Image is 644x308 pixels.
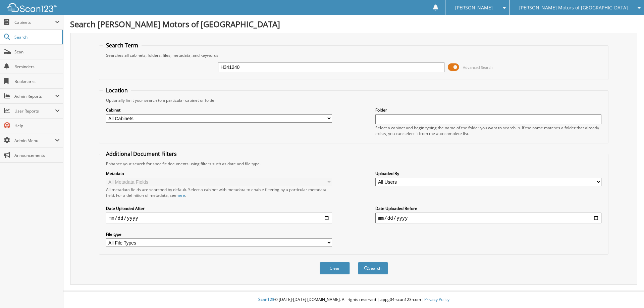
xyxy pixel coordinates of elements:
span: Announcements [14,152,60,158]
button: Search [358,262,388,274]
div: Select a cabinet and begin typing the name of the folder you want to search in. If the name match... [375,125,601,136]
button: Clear [320,262,350,274]
a: here [176,192,185,198]
label: Folder [375,107,601,113]
span: [PERSON_NAME] [455,6,493,10]
div: Enhance your search for specific documents using filters such as date and file type. [103,161,605,167]
label: Cabinet [106,107,332,113]
span: [PERSON_NAME] Motors of [GEOGRAPHIC_DATA] [519,6,628,10]
input: end [375,213,601,223]
span: Admin Menu [14,138,55,143]
div: © [DATE]-[DATE] [DOMAIN_NAME]. All rights reserved | appg04-scan123-com | [63,292,644,308]
span: Help [14,123,60,129]
span: User Reports [14,108,55,114]
span: Bookmarks [14,79,60,84]
span: Scan [14,49,60,55]
label: Uploaded By [375,171,601,176]
div: Searches all cabinets, folders, files, metadata, and keywords [103,52,605,58]
label: File type [106,231,332,237]
input: start [106,213,332,223]
span: Admin Reports [14,93,55,99]
div: All metadata fields are searched by default. Select a cabinet with metadata to enable filtering b... [106,187,332,198]
span: Reminders [14,64,60,70]
iframe: Chat Widget [610,276,644,308]
a: Privacy Policy [424,297,449,302]
img: scan123-logo-white.svg [7,3,57,12]
div: Optionally limit your search to a particular cabinet or folder [103,97,605,103]
legend: Additional Document Filters [103,150,180,158]
span: Search [14,34,59,40]
span: Advanced Search [463,65,493,70]
legend: Location [103,87,131,94]
span: Scan123 [258,297,274,302]
h1: Search [PERSON_NAME] Motors of [GEOGRAPHIC_DATA] [70,18,637,30]
label: Date Uploaded Before [375,206,601,211]
label: Metadata [106,171,332,176]
label: Date Uploaded After [106,206,332,211]
legend: Search Term [103,42,142,49]
span: Cabinets [14,19,55,25]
